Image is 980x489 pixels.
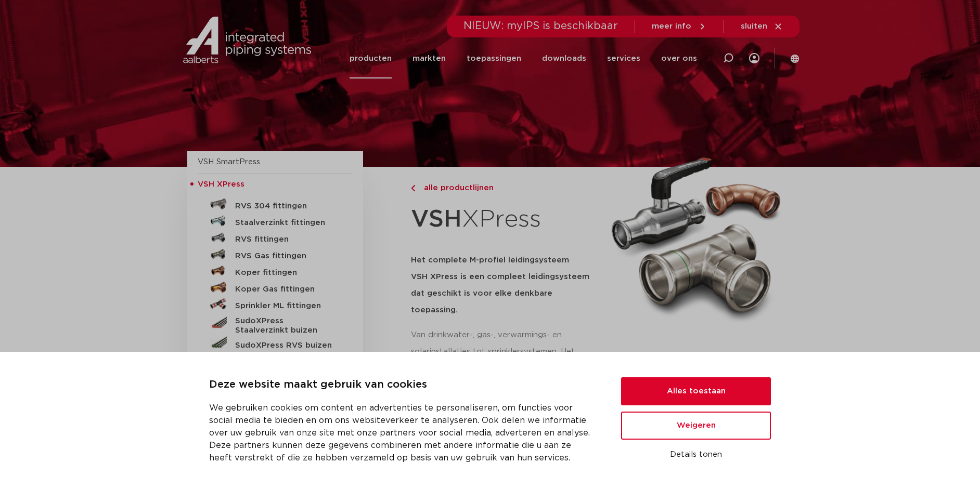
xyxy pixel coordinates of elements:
nav: Menu [350,38,697,78]
h5: Staalverzinkt fittingen [235,218,338,228]
a: toepassingen [467,38,521,78]
p: Van drinkwater-, gas-, verwarmings- en solarinstallaties tot sprinklersystemen. Het assortiment b... [411,327,599,377]
button: Weigeren [621,412,771,440]
strong: VSH [411,207,462,231]
a: alle productlijnen [411,182,599,194]
p: We gebruiken cookies om content en advertenties te personaliseren, om functies voor social media ... [209,402,596,464]
span: NIEUW: myIPS is beschikbaar [463,21,618,31]
a: downloads [542,38,586,78]
a: over ons [661,38,697,78]
button: Details tonen [621,446,771,464]
a: RVS Gas fittingen [198,246,353,262]
a: markten [412,38,446,78]
a: SudoXPress RVS buizen [198,335,353,352]
a: RVS 304 fittingen [198,196,353,213]
img: chevron-right.svg [411,185,415,192]
p: Deze website maakt gebruik van cookies [209,377,596,393]
span: sluiten [741,22,767,30]
a: Sprinkler ML fittingen [198,296,353,312]
span: meer info [652,22,691,30]
h5: RVS Gas fittingen [235,252,338,261]
h5: SudoXPress Staalverzinkt buizen [235,316,338,335]
a: RVS fittingen [198,229,353,246]
h5: SudoXPress RVS buizen [235,341,338,350]
a: SudoXPress Staalverzinkt buizen [198,312,353,335]
a: meer info [652,22,707,31]
span: VSH XPress [198,180,244,188]
a: Koper fittingen [198,262,353,279]
h5: RVS 304 fittingen [235,202,338,211]
a: Koper Gas fittingen [198,279,353,296]
button: Alles toestaan [621,377,771,405]
a: Staalverzinkt fittingen [198,213,353,229]
h1: XPress [411,200,599,240]
h5: Sprinkler ML fittingen [235,301,338,311]
a: VSH SmartPress [198,158,260,166]
span: alle productlijnen [418,184,494,192]
h5: Koper fittingen [235,268,338,277]
a: producten [350,38,392,78]
h5: Het complete M-profiel leidingsysteem VSH XPress is een compleet leidingsysteem dat geschikt is v... [411,252,599,319]
h5: RVS fittingen [235,235,338,244]
a: services [607,38,640,78]
h5: Koper Gas fittingen [235,285,338,294]
a: sluiten [741,22,783,31]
